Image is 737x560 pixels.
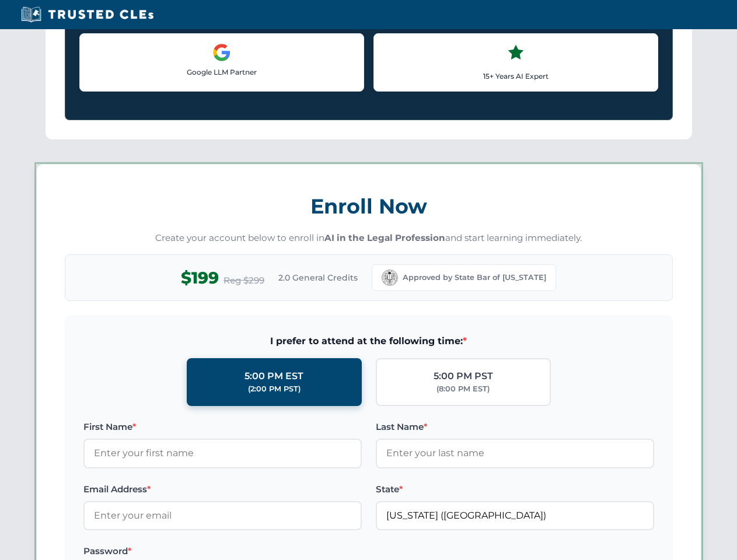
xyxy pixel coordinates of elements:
label: Last Name [376,420,654,434]
input: California (CA) [376,501,654,530]
h3: Enroll Now [65,188,673,225]
p: Google LLM Partner [89,66,354,78]
label: State [376,482,654,496]
span: I prefer to attend at the following time: [83,334,654,349]
span: Reg $299 [223,274,264,288]
input: Enter your first name [83,439,362,468]
input: Enter your last name [376,439,654,468]
label: First Name [83,420,362,434]
div: (8:00 PM EST) [436,383,490,395]
img: California Bar [382,269,398,286]
span: 2.0 General Credits [278,271,358,284]
span: Approved by State Bar of [US_STATE] [403,272,546,283]
img: Google [212,43,231,62]
label: Password [83,544,362,558]
span: $199 [181,265,219,291]
div: 5:00 PM PST [434,369,493,384]
img: Trusted CLEs [18,6,157,23]
div: (2:00 PM PST) [248,383,301,395]
p: 15+ Years AI Expert [383,71,648,82]
strong: AI in the Legal Profession [324,232,445,243]
input: Enter your email [83,501,362,530]
div: 5:00 PM EST [244,369,303,384]
label: Email Address [83,482,362,496]
p: Create your account below to enroll in and start learning immediately. [65,232,673,245]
